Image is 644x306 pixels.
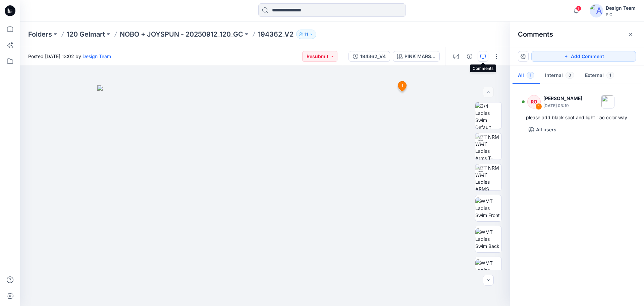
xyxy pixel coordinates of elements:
img: WMT Ladies Swim Front [475,198,501,219]
img: TT NRM WMT Ladies Arms T-POSE [475,133,501,160]
p: [PERSON_NAME] [543,94,582,102]
img: WMT Ladies Swim Back [475,228,501,250]
div: please add black soot and light lilac color way [526,114,628,122]
button: External [580,67,620,84]
button: 11 [296,30,316,39]
div: PIC [606,12,636,17]
span: 0 [566,72,574,79]
p: [DATE] 03:19 [543,102,582,109]
div: 194362_V4 [360,53,386,60]
button: PINK MARSHMELLOW [393,51,440,62]
button: 194362_V4 [348,51,390,62]
p: All users [536,126,556,134]
p: 11 [305,31,308,38]
img: 3/4 Ladies Swim Default [475,102,501,129]
span: 1 [606,72,614,79]
img: WMT Ladies Swim Left [475,259,501,280]
h2: Comments [518,30,553,38]
a: Folders [28,30,52,39]
p: 194362_V2 [258,30,293,39]
div: PINK MARSHMELLOW [405,53,435,60]
button: Details [464,51,475,62]
a: NOBO + JOYSPUN - 20250912_120_GC [120,30,243,39]
span: 1 [576,6,581,11]
div: RO [527,95,541,108]
div: Design Team [606,4,636,12]
span: Posted [DATE] 13:02 by [28,53,111,60]
img: TT NRM WMT Ladies ARMS DOWN [475,164,501,190]
button: Add Comment [531,51,636,62]
div: 1 [535,103,542,110]
img: avatar [590,4,603,17]
a: Design Team [83,53,111,59]
button: Internal [540,67,580,84]
button: All users [526,124,559,135]
span: 1 [527,72,534,79]
a: 120 Gelmart [67,30,105,39]
button: All [513,67,540,84]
